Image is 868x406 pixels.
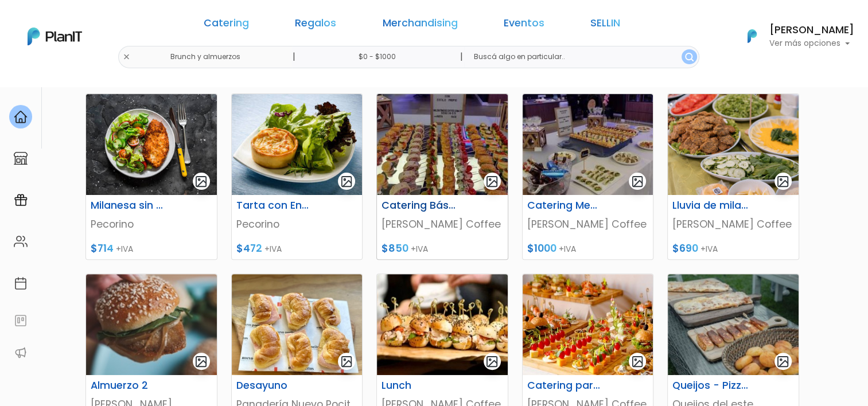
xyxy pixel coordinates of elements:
[40,93,73,103] strong: PLAN IT
[665,200,756,212] h6: Lluvia de milanesas
[527,241,556,255] span: $1000
[115,69,138,92] span: J
[86,94,217,195] img: thumb_istockphoto-1215447244-612x612.jpg
[204,18,249,32] a: Catering
[382,18,457,32] a: Merchandising
[40,106,192,143] p: Ya probaste PlanitGO? Vas a poder automatizarlas acciones de todo el año. Escribinos para saber más!
[631,355,644,368] img: gallery-light
[340,355,353,368] img: gallery-light
[264,243,282,255] span: +IVA
[14,110,28,124] img: home-e721727adea9d79c4d83392d1f703f7f8bce08238fde08b1acbfd93340b81755.svg
[14,346,28,360] img: partners-52edf745621dab592f3b2c58e3bca9d71375a7ef29c3b500c9f145b62cc070d4.svg
[84,380,174,392] h6: Almuerzo 2
[194,355,208,368] img: gallery-light
[523,274,653,375] img: thumb_Captura_de_pantalla_2023-08-28_125958.jpg
[375,200,465,212] h6: Catering Básico
[340,175,353,188] img: gallery-light
[376,93,508,260] a: gallery-light Catering Básico [PERSON_NAME] Coffee $850 +IVA
[769,25,854,36] h6: [PERSON_NAME]
[411,243,428,255] span: +IVA
[195,172,218,186] i: send
[776,355,789,368] img: gallery-light
[236,217,358,232] p: Pecorino
[485,355,499,368] img: gallery-light
[527,217,649,232] p: [PERSON_NAME] Coffee
[232,274,363,375] img: thumb_Captura_de_pantalla_2023-07-17_151714.jpg
[522,93,654,260] a: gallery-light Catering Medium [PERSON_NAME] Coffee $1000 +IVA
[14,314,28,327] img: feedback-78b5a0c8f98aac82b08bfc38622c3050aee476f2c9584af64705fc4e61158814.svg
[667,93,799,260] a: gallery-light Lluvia de milanesas [PERSON_NAME] Coffee $690 +IVA
[733,21,854,51] button: PlanIt Logo [PERSON_NAME] Ver más opciones
[236,241,262,255] span: $472
[14,151,28,165] img: marketplace-4ceaa7011d94191e9ded77b95e3339b90024bf715f7c57f8cf31f2d8c509eaba.svg
[523,94,653,195] img: thumb_valentinos-globant__3_.jpg
[377,94,508,195] img: thumb_valentinos-globant__6_.jpg
[631,175,644,188] img: gallery-light
[590,18,620,32] a: SELLIN
[739,24,765,49] img: PlanIt Logo
[229,380,320,392] h6: Desayuno
[292,50,295,64] p: |
[382,241,408,255] span: $850
[700,243,718,255] span: +IVA
[229,200,320,212] h6: Tarta con Ensalada
[84,200,174,212] h6: Milanesa sin gluten
[382,217,503,232] p: [PERSON_NAME] Coffee
[14,235,28,248] img: people-662611757002400ad9ed0e3c099ab2801c6687ba6c219adb57efc949bc21e19d.svg
[665,380,756,392] h6: Queijos - Pizza - Empanadas
[60,174,175,186] span: ¡Escríbenos!
[668,274,799,375] img: thumb_FEC4A438-26FB-44EB-9EEC-A7C9BDE71A62.jpeg
[178,87,195,104] i: keyboard_arrow_down
[85,93,217,260] a: gallery-light Milanesa sin gluten Pecorino $714 +IVA
[685,53,694,61] img: search_button-432b6d5273f82d61273b3651a40e1bd1b912527efae98b1b7a1b2c0702e16a8d.svg
[28,28,82,45] img: PlanIt Logo
[464,46,699,68] input: Buscá algo en particular..
[104,57,127,80] img: user_d58e13f531133c46cb30575f4d864daf.jpeg
[520,380,610,392] h6: Catering para 80
[91,241,114,255] span: $714
[485,175,499,188] img: gallery-light
[92,69,115,92] img: user_04fe99587a33b9844688ac17b531be2b.png
[769,40,854,48] p: Ver más opciones
[232,94,363,195] img: thumb_istockphoto-1194881905-612x612.jpg
[295,18,336,32] a: Regalos
[14,193,28,207] img: campaigns-02234683943229c281be62815700db0a1741e53638e28bf9629b52c665b00959.svg
[460,50,462,64] p: |
[672,217,794,232] p: [PERSON_NAME] Coffee
[194,175,208,188] img: gallery-light
[504,18,544,32] a: Eventos
[86,274,217,375] img: thumb_image00033__1_.jpeg
[14,276,28,290] img: calendar-87d922413cdce8b2cf7b7f5f62616a5cf9e4887200fb71536465627b3292af00.svg
[123,53,130,61] img: close-6986928ebcb1d6c9903e3b54e860dbc4d054630f23adef3a32610726dff6a82b.svg
[375,380,465,392] h6: Lunch
[520,200,610,212] h6: Catering Medium
[116,243,133,255] span: +IVA
[231,93,363,260] a: gallery-light Tarta con Ensalada Pecorino $472 +IVA
[672,241,698,255] span: $690
[776,175,789,188] img: gallery-light
[91,217,212,232] p: Pecorino
[559,243,576,255] span: +IVA
[668,94,799,195] img: thumb_PLAN_IT_ABB_16_Sept_2022-12.jpg
[377,274,508,375] img: thumb_Captura_de_pantalla_2023-08-28_130647.jpg
[30,69,202,92] div: J
[30,80,202,153] div: PLAN IT Ya probaste PlanitGO? Vas a poder automatizarlas acciones de todo el año. Escribinos para...
[175,172,195,186] i: insert_emoticon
